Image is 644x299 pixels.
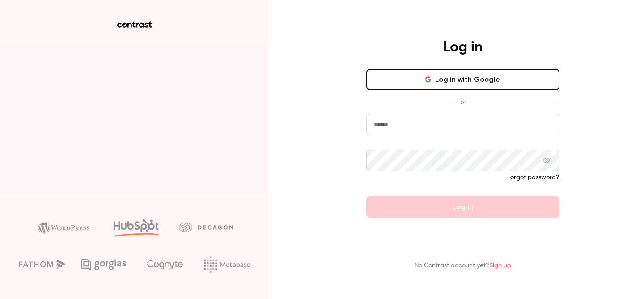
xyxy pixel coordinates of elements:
button: Log in with Google [366,69,559,90]
a: Forgot password? [507,174,559,181]
h4: Log in [443,38,483,56]
a: Sign up [489,262,511,269]
span: or [456,97,470,107]
img: decagon [179,222,233,232]
p: No Contrast account yet? [415,261,511,270]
